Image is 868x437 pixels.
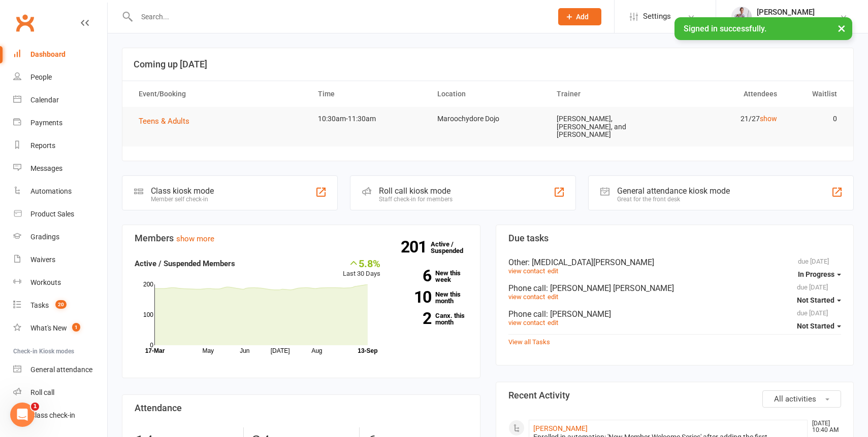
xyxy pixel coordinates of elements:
[13,381,107,404] a: Roll call
[757,8,829,17] div: [PERSON_NAME]
[558,8,601,25] button: Add
[30,366,92,374] div: General attendance
[13,226,107,248] a: Gradings
[13,89,107,112] a: Calendar
[548,293,558,301] a: edit
[130,81,309,107] th: Event/Booking
[30,119,62,127] div: Payments
[797,291,841,309] button: Not Started
[30,301,49,309] div: Tasks
[379,196,453,203] div: Staff check-in for members
[396,270,467,283] a: 6New this week
[30,96,59,104] div: Calendar
[786,81,846,107] th: Waitlist
[548,81,667,107] th: Trainer
[667,107,786,131] td: 21/27
[12,10,38,35] a: Clubworx
[30,324,67,332] div: What's New
[508,293,545,301] a: view contact
[13,404,107,427] a: Class kiosk mode
[508,233,842,243] h3: Due tasks
[151,196,214,203] div: Member self check-in
[55,300,67,309] span: 20
[396,268,431,283] strong: 6
[508,319,545,326] a: view contact
[533,424,588,432] a: [PERSON_NAME]
[30,187,72,195] div: Automations
[508,338,550,346] a: View all Tasks
[13,112,107,134] a: Payments
[774,394,816,404] span: All activities
[617,196,730,203] div: Great for the front desk
[797,296,834,304] span: Not Started
[762,390,841,408] button: All activities
[10,403,35,427] iframe: Intercom live chat
[797,317,841,335] button: Not Started
[30,50,66,58] div: Dashboard
[643,5,671,28] span: Settings
[508,309,842,319] div: Phone call
[546,309,611,319] span: : [PERSON_NAME]
[13,358,107,381] a: General attendance kiosk mode
[30,141,55,150] div: Reports
[30,256,55,264] div: Waivers
[832,17,851,39] button: ×
[72,323,80,332] span: 1
[13,271,107,294] a: Workouts
[13,294,107,317] a: Tasks 20
[396,291,467,304] a: 10New this month
[667,81,786,107] th: Attendees
[139,115,197,127] button: Teens & Adults
[508,283,842,293] div: Phone call
[731,7,752,27] img: thumb_image1623729628.png
[30,278,61,286] div: Workouts
[343,258,380,269] div: 5.8%
[548,319,558,326] a: edit
[576,13,589,21] span: Add
[508,258,842,267] div: Other
[135,403,468,413] h3: Attendance
[134,59,842,69] h3: Coming up [DATE]
[13,134,107,157] a: Reports
[548,107,667,147] td: [PERSON_NAME], [PERSON_NAME], and [PERSON_NAME]
[548,267,558,275] a: edit
[786,107,846,131] td: 0
[30,73,52,81] div: People
[13,180,107,203] a: Automations
[760,115,777,123] a: show
[309,107,428,131] td: 10:30am-11:30am
[798,265,841,283] button: In Progress
[379,186,453,196] div: Roll call kiosk mode
[684,24,766,33] span: Signed in successfully.
[30,233,59,241] div: Gradings
[30,164,62,172] div: Messages
[757,17,829,26] div: Sunshine Coast Karate
[309,81,428,107] th: Time
[617,186,730,196] div: General attendance kiosk mode
[798,270,834,278] span: In Progress
[135,233,468,243] h3: Members
[401,239,431,254] strong: 201
[343,258,380,279] div: Last 30 Days
[134,10,545,24] input: Search...
[13,317,107,340] a: What's New1
[428,107,548,131] td: Maroochydore Dojo
[396,312,467,325] a: 2Canx. this month
[396,289,431,305] strong: 10
[13,203,107,226] a: Product Sales
[139,117,189,126] span: Teens & Adults
[528,258,654,267] span: : [MEDICAL_DATA][PERSON_NAME]
[13,157,107,180] a: Messages
[807,420,841,433] time: [DATE] 10:40 AM
[176,234,214,243] a: show more
[508,390,842,400] h3: Recent Activity
[431,233,475,262] a: 201Active / Suspended
[31,403,39,411] span: 1
[13,66,107,89] a: People
[13,43,107,66] a: Dashboard
[30,210,74,218] div: Product Sales
[30,388,54,396] div: Roll call
[151,186,214,196] div: Class kiosk mode
[797,322,834,330] span: Not Started
[546,283,674,293] span: : [PERSON_NAME] [PERSON_NAME]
